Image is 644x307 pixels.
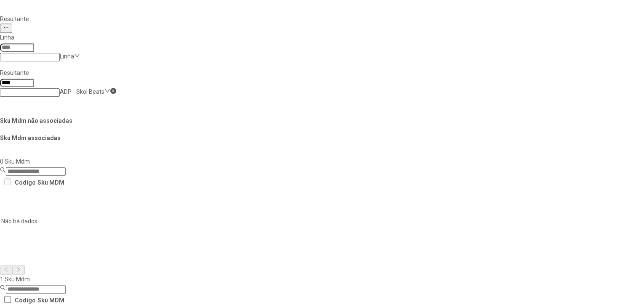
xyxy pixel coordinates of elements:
[60,53,74,60] nz-select-placeholder: Linha
[37,177,65,188] th: Sku MDM
[14,294,36,306] th: Codigo
[14,177,36,188] th: Codigo
[60,88,104,95] nz-select-item: ADP - Skol Beats
[37,294,65,306] th: Sku MDM
[1,217,239,226] p: Não há dados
